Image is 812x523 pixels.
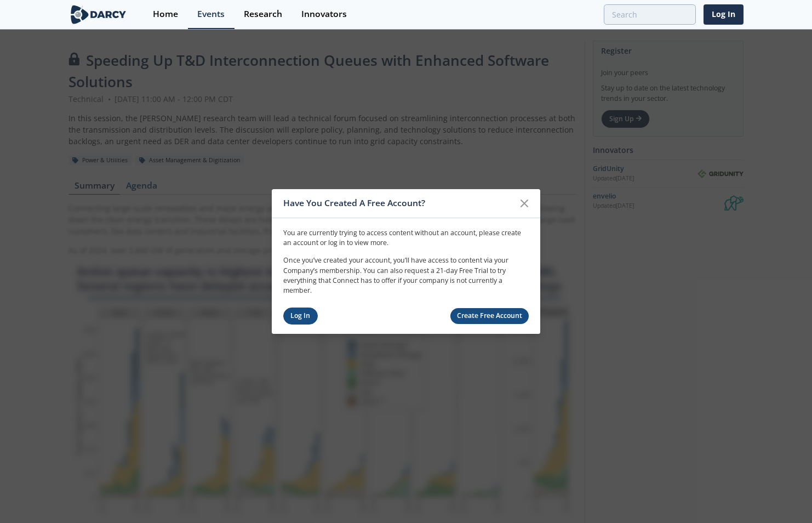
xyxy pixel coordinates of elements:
p: You are currently trying to access content without an account, please create an account or log in... [283,228,529,248]
div: Research [244,10,282,19]
a: Log In [283,308,318,325]
p: Once you’ve created your account, you’ll have access to content via your Company’s membership. Yo... [283,255,529,296]
div: Home [153,10,178,19]
a: Log In [704,4,744,25]
img: logo-wide.svg [68,5,128,24]
input: Advanced Search [604,4,696,25]
a: Create Free Account [450,308,529,324]
div: Events [197,10,225,19]
div: Have You Created A Free Account? [283,193,514,214]
div: Innovators [301,10,347,19]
